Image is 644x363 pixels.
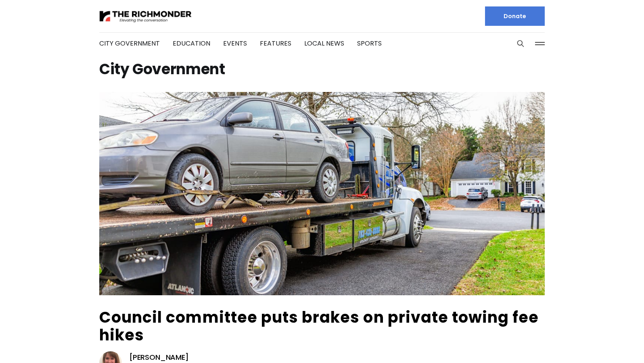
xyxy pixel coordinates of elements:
a: Council committee puts brakes on private towing fee hikes [99,307,539,346]
h1: City Government [99,63,545,76]
a: City Government [99,39,160,48]
button: Search this site [514,38,527,50]
a: Events [223,39,247,48]
a: [PERSON_NAME] [129,353,189,362]
a: Local News [304,39,344,48]
img: The Richmonder [99,9,192,23]
a: Donate [485,6,545,26]
iframe: portal-trigger [575,323,644,363]
a: Education [173,39,210,48]
a: Features [260,39,291,48]
a: Sports [357,39,382,48]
